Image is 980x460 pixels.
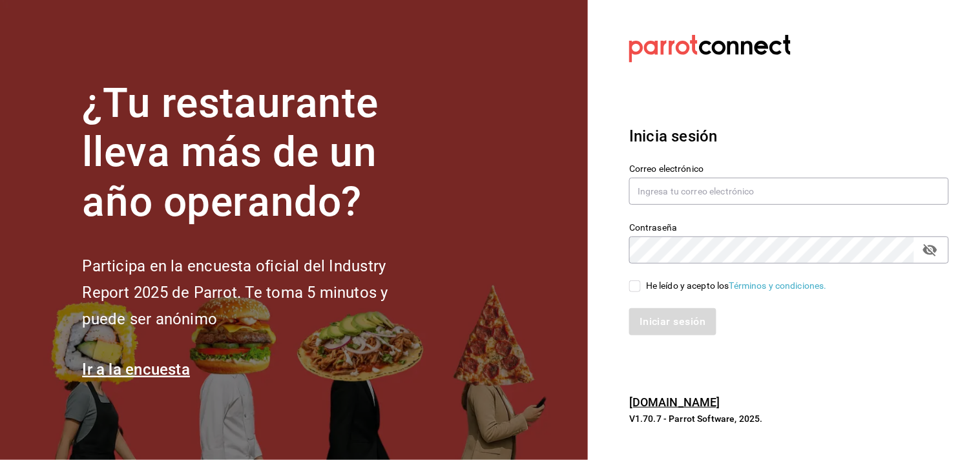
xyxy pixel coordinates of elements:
h3: Inicia sesión [629,125,949,148]
a: Términos y condiciones. [729,280,827,291]
div: He leído y acepto los [646,279,827,293]
p: V1.70.7 - Parrot Software, 2025. [629,412,949,425]
input: Ingresa tu correo electrónico [629,178,949,205]
a: Ir a la encuesta [82,361,190,379]
button: passwordField [919,239,941,261]
label: Contraseña [629,223,949,232]
label: Correo electrónico [629,164,949,173]
h2: Participa en la encuesta oficial del Industry Report 2025 de Parrot. Te toma 5 minutos y puede se... [82,253,431,332]
a: [DOMAIN_NAME] [629,395,720,409]
h1: ¿Tu restaurante lleva más de un año operando? [82,79,431,227]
